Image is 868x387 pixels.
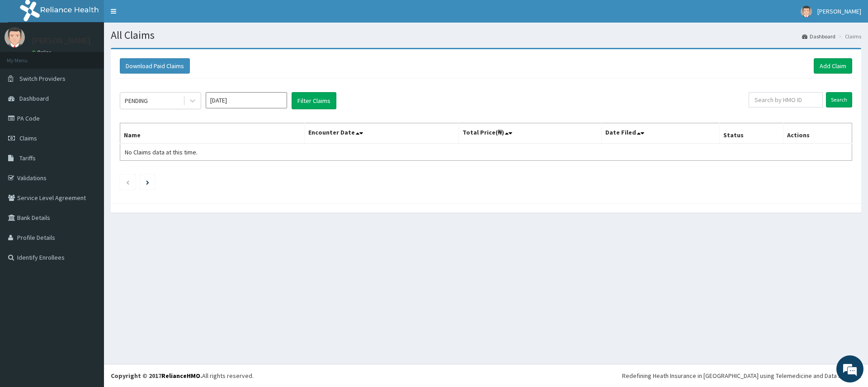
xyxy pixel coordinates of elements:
[304,123,458,144] th: Encounter Date
[19,154,36,162] span: Tariffs
[826,92,852,107] input: Search
[817,7,861,15] span: [PERSON_NAME]
[458,123,601,144] th: Total Price(₦)
[783,123,852,144] th: Actions
[125,96,148,105] div: PENDING
[111,29,861,41] h1: All Claims
[161,372,200,380] a: RelianceHMO
[146,178,149,186] a: Next page
[719,123,783,144] th: Status
[111,372,202,380] strong: Copyright © 2017 .
[292,92,336,109] button: Filter Claims
[32,37,91,45] p: [PERSON_NAME]
[814,58,852,74] a: Add Claim
[802,33,835,40] a: Dashboard
[801,6,812,17] img: User Image
[19,75,66,83] span: Switch Providers
[19,94,49,103] span: Dashboard
[601,123,719,144] th: Date Filed
[104,364,868,387] footer: All rights reserved.
[622,371,861,380] div: Redefining Heath Insurance in [GEOGRAPHIC_DATA] using Telemedicine and Data Science!
[32,49,53,56] a: Online
[125,148,198,156] span: No Claims data at this time.
[120,58,190,74] button: Download Paid Claims
[126,178,130,186] a: Previous page
[206,92,287,108] input: Select Month and Year
[836,33,861,40] li: Claims
[749,92,823,107] input: Search by HMO ID
[120,123,305,144] th: Name
[19,134,37,142] span: Claims
[5,27,25,47] img: User Image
